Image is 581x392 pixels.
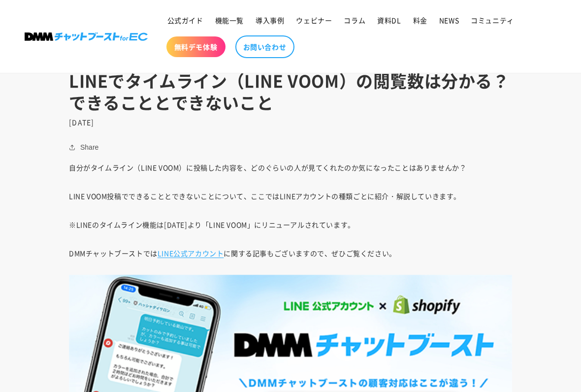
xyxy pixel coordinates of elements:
a: ウェビナー [290,10,338,31]
span: コミュニティ [471,16,514,25]
button: Share [69,142,101,154]
span: 資料DL [377,16,401,25]
a: NEWS [433,10,465,31]
a: コミュニティ [465,10,520,31]
h1: LINEでタイムライン（LINE VOOM）の閲覧数は分かる？できることとできないこと [69,70,512,114]
a: 公式ガイド [161,10,209,31]
span: LINE VOOM [69,192,107,201]
span: 機能一覧 [215,16,244,25]
time: [DATE] [69,118,95,128]
span: コラム [344,16,365,25]
a: 料金 [407,10,433,31]
span: NEWS [439,16,459,25]
span: 無料デモ体験 [174,42,218,51]
p: ※LINEのタイムライン機能は[DATE]より「LINE VOOM」にリニューアルされています。 [69,218,512,232]
p: 自分がタイムライン（LINE VOOM）に投稿した内容を、どのぐらいの人が見てくれたのか気になったことはありませんか？ [69,161,512,175]
a: コラム [338,10,371,31]
span: 導入事例 [256,16,284,25]
a: 資料DL [371,10,407,31]
a: 無料デモ体験 [166,36,226,57]
span: 公式ガイド [167,16,203,25]
img: 株式会社DMM Boost [25,33,148,41]
p: DMMチャットブーストでは に関する記事もございますので、ぜひご覧ください。 [69,247,512,261]
a: LINE公式アカウント [158,249,224,259]
a: お問い合わせ [235,35,294,58]
span: 料金 [413,16,427,25]
span: お問い合わせ [243,42,287,51]
span: ウェビナー [296,16,332,25]
a: 導入事例 [250,10,290,31]
p: 投稿でできることとできないことについて、ここではLINEアカウントの種類ごとに紹介・解説していきます。 [69,190,512,203]
a: 機能一覧 [209,10,250,31]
